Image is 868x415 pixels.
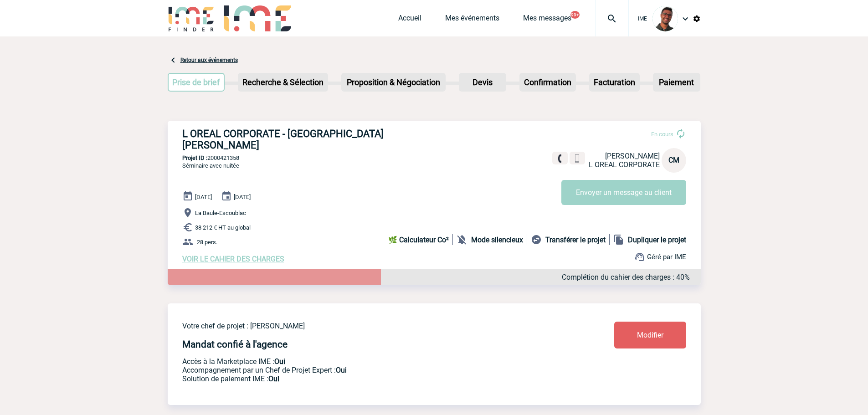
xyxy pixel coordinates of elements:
[197,239,217,246] span: 28 pers.
[234,194,251,200] span: [DATE]
[590,74,639,91] p: Facturation
[445,14,499,26] a: Mes événements
[652,6,678,31] img: 124970-0.jpg
[182,322,560,330] p: Votre chef de projet : [PERSON_NAME]
[336,366,347,374] b: Oui
[268,374,279,383] b: Oui
[342,74,445,91] p: Proposition & Négociation
[605,152,660,160] span: [PERSON_NAME]
[195,210,246,216] span: La Baule-Escoublac
[195,224,251,231] span: 38 212 € HT au global
[182,154,207,161] b: Projet ID :
[274,357,285,366] b: Oui
[182,128,456,151] h3: L OREAL CORPORATE - [GEOGRAPHIC_DATA][PERSON_NAME]
[239,74,327,91] p: Recherche & Sélection
[556,154,564,163] img: fixe.png
[647,253,686,261] span: Géré par IME
[637,331,663,339] span: Modifier
[388,234,453,245] a: 🌿 Calculateur Co²
[520,74,575,91] p: Confirmation
[168,154,701,161] p: 2000421358
[638,15,647,22] span: IME
[613,234,624,245] img: file_copy-black-24dp.png
[628,236,686,244] b: Dupliquer le projet
[169,74,224,91] p: Prise de brief
[561,180,686,205] button: Envoyer un message au client
[195,194,212,200] span: [DATE]
[398,14,421,26] a: Accueil
[573,154,581,163] img: portable.png
[570,11,580,19] button: 99+
[182,357,560,366] p: Accès à la Marketplace IME :
[168,5,215,31] img: IME-Finder
[589,160,660,169] span: L OREAL CORPORATE
[460,74,505,91] p: Devis
[182,374,560,383] p: Conformité aux process achat client, Prise en charge de la facturation, Mutualisation de plusieur...
[182,255,284,263] a: VOIR LE CAHIER DES CHARGES
[471,236,523,244] b: Mode silencieux
[182,162,239,169] span: Séminaire avec nuitée
[523,14,571,26] a: Mes messages
[182,339,288,350] h4: Mandat confié à l'agence
[651,131,673,138] span: En cours
[654,74,699,91] p: Paiement
[180,57,238,63] a: Retour aux événements
[545,236,606,244] b: Transférer le projet
[182,366,560,374] p: Prestation payante
[668,156,679,164] span: CM
[388,236,449,244] b: 🌿 Calculateur Co²
[634,251,645,262] img: support.png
